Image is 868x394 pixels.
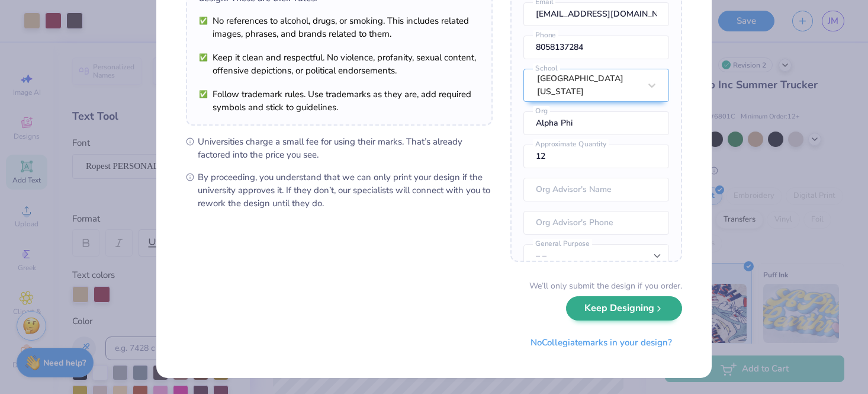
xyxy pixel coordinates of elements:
[198,135,493,161] span: Universities charge a small fee for using their marks. That’s already factored into the price you...
[566,296,682,321] button: Keep Designing
[199,51,480,77] li: Keep it clean and respectful. No violence, profanity, sexual content, offensive depictions, or po...
[520,331,682,355] button: NoCollegiatemarks in your design?
[199,14,480,40] li: No references to alcohol, drugs, or smoking. This includes related images, phrases, and brands re...
[523,178,669,201] input: Org Advisor's Name
[199,88,480,114] li: Follow trademark rules. Use trademarks as they are, add required symbols and stick to guidelines.
[523,36,669,59] input: Phone
[529,280,682,292] div: We’ll only submit the design if you order.
[523,2,669,26] input: Email
[537,72,640,98] div: [GEOGRAPHIC_DATA][US_STATE]
[523,211,669,235] input: Org Advisor's Phone
[198,171,493,210] span: By proceeding, you understand that we can only print your design if the university approves it. I...
[523,111,669,135] input: Org
[523,145,669,168] input: Approximate Quantity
